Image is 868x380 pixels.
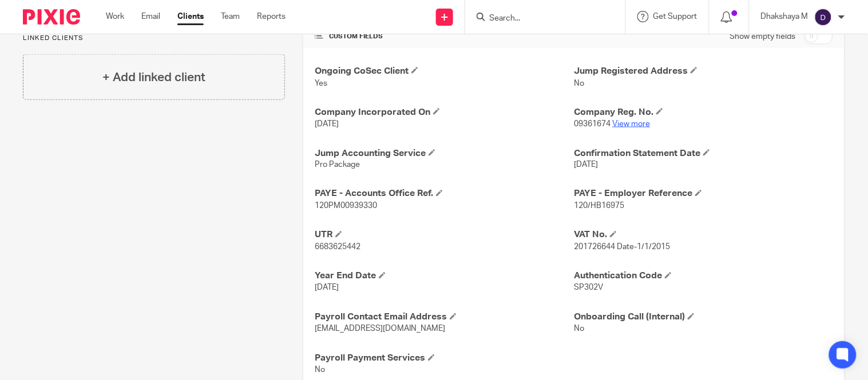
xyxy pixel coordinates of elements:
h4: PAYE - Accounts Office Ref. [315,188,574,200]
span: Get Support [653,13,697,21]
span: No [315,366,325,374]
h4: Year End Date [315,270,574,282]
img: Pixie [23,9,80,25]
span: No [574,79,584,87]
input: Search [488,14,591,24]
span: SP302V [574,284,603,292]
span: No [574,325,584,333]
a: Email [141,11,160,22]
h4: Company Reg. No. [574,106,833,118]
h4: Payroll Contact Email Address [315,311,574,323]
a: View more [612,120,650,128]
img: svg%3E [814,8,833,26]
span: Pro Package [315,161,360,169]
a: Team [221,11,240,22]
h4: Company Incorporated On [315,106,574,118]
h4: Authentication Code [574,270,833,282]
span: 09361674 [574,120,611,128]
h4: PAYE - Employer Reference [574,188,833,200]
h4: CUSTOM FIELDS [315,32,574,41]
h4: + Add linked client [102,69,205,86]
a: Work [106,11,124,22]
h4: Ongoing CoSec Client [315,65,574,77]
h4: VAT No. [574,229,833,241]
label: Show empty fields [730,31,796,42]
span: 120/HB16975 [574,202,624,210]
span: [DATE] [574,161,598,169]
span: 201726644 Date-1/1/2015 [574,243,670,251]
h4: UTR [315,229,574,241]
h4: Jump Registered Address [574,65,833,77]
a: Reports [257,11,286,22]
span: Yes [315,79,327,87]
p: Linked clients [23,34,285,43]
p: Dhakshaya M [761,11,808,22]
h4: Onboarding Call (Internal) [574,311,833,323]
a: Clients [177,11,204,22]
h4: Payroll Payment Services [315,353,574,365]
span: 6683625442 [315,243,360,251]
span: [DATE] [315,120,339,128]
h4: Jump Accounting Service [315,147,574,159]
span: [EMAIL_ADDRESS][DOMAIN_NAME] [315,325,445,333]
span: 120PM00939330 [315,202,377,210]
span: [DATE] [315,284,339,292]
h4: Confirmation Statement Date [574,147,833,159]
